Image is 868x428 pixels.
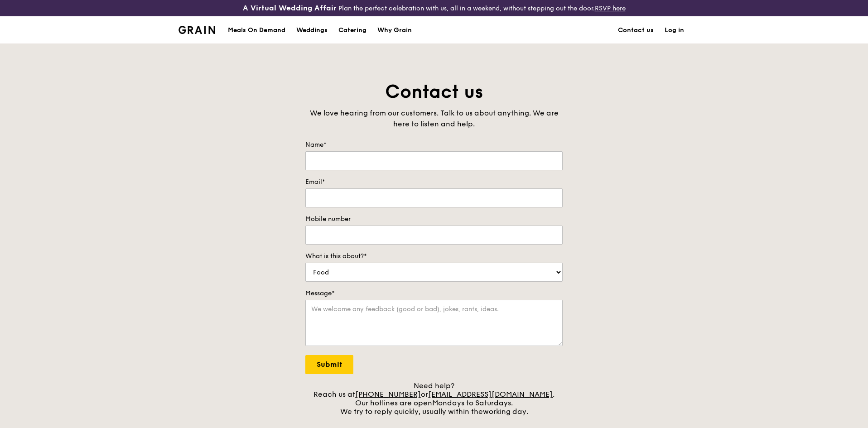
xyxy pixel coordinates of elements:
[483,407,528,416] span: working day.
[372,17,417,44] a: Why Grain
[333,17,372,44] a: Catering
[243,4,337,13] h3: A Virtual Wedding Affair
[178,26,215,34] img: Grain
[305,381,563,416] div: Need help? Reach us at or . Our hotlines are open We try to reply quickly, usually within the
[173,4,695,13] div: Plan the perfect celebration with us, all in a weekend, without stepping out the door.
[659,17,690,44] a: Log in
[377,17,412,44] div: Why Grain
[228,17,285,44] div: Meals On Demand
[612,17,659,44] a: Contact us
[305,252,563,261] label: What is this about?*
[178,16,215,43] a: GrainGrain
[305,140,563,149] label: Name*
[291,17,333,44] a: Weddings
[305,80,563,104] h1: Contact us
[305,108,563,130] div: We love hearing from our customers. Talk to us about anything. We are here to listen and help.
[305,178,563,187] label: Email*
[432,399,513,407] span: Mondays to Saturdays.
[305,355,353,374] input: Submit
[305,289,563,298] label: Message*
[355,390,421,399] a: [PHONE_NUMBER]
[338,17,366,44] div: Catering
[296,17,328,44] div: Weddings
[428,390,553,399] a: [EMAIL_ADDRESS][DOMAIN_NAME]
[305,215,563,224] label: Mobile number
[595,5,626,12] a: RSVP here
